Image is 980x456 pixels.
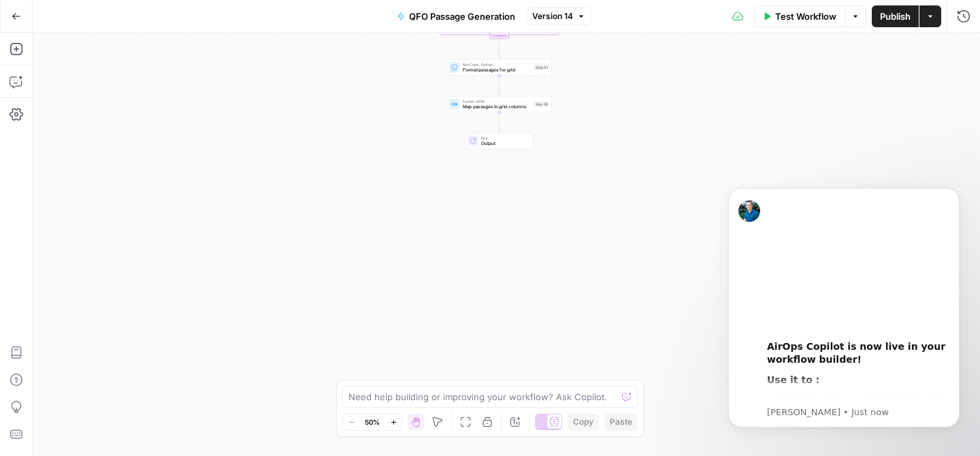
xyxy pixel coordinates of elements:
[526,7,591,25] button: Version 14
[389,5,523,27] button: QFO Passage Generation
[610,416,632,428] span: Paste
[463,67,532,74] span: Format passages for grid
[880,10,911,23] span: Publish
[708,167,980,449] iframe: Intercom notifications message
[534,65,549,71] div: Step 41
[463,103,532,110] span: Map passages to grid columns
[872,5,919,27] button: Publish
[463,62,532,67] span: Run Code · Python
[463,99,532,104] span: Format JSON
[498,112,500,132] g: Edge from step_26 to end
[604,413,638,431] button: Paste
[365,417,380,427] span: 50%
[532,10,573,22] span: Version 14
[775,10,836,23] span: Test Workflow
[446,96,552,112] div: Format JSONMap passages to grid columnsStep 26
[481,135,527,141] span: End
[498,39,500,59] g: Edge from step_31-iteration-end to step_41
[481,140,527,147] span: Output
[446,59,552,76] div: Run Code · PythonFormat passages for gridStep 41
[489,31,509,39] div: Complete
[498,76,500,95] g: Edge from step_41 to step_26
[409,10,515,23] span: QFO Passage Generation
[568,413,599,431] button: Copy
[573,416,593,428] span: Copy
[446,133,552,149] div: EndOutput
[754,5,845,27] button: Test Workflow
[534,101,549,108] div: Step 26
[446,31,552,39] div: Complete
